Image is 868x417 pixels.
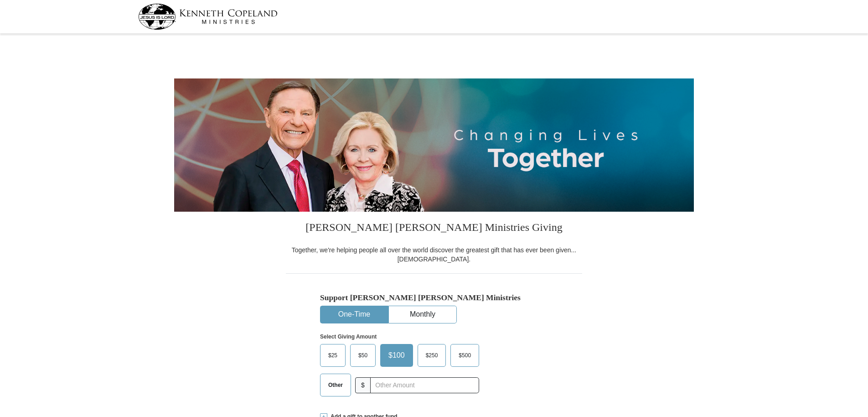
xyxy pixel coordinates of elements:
span: $ [355,377,371,393]
h5: Support [PERSON_NAME] [PERSON_NAME] Ministries [320,293,548,302]
span: $25 [324,349,342,362]
img: kcm-header-logo.svg [138,4,278,30]
button: Monthly [389,306,456,323]
span: $250 [421,349,443,362]
strong: Select Giving Amount [320,334,377,340]
div: Together, we're helping people all over the world discover the greatest gift that has ever been g... [286,245,582,264]
input: Other Amount [370,377,479,393]
span: $500 [454,349,475,362]
span: $50 [354,349,372,362]
span: Other [324,378,347,392]
button: One-Time [320,306,388,323]
span: $100 [384,349,409,362]
h3: [PERSON_NAME] [PERSON_NAME] Ministries Giving [286,212,582,245]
